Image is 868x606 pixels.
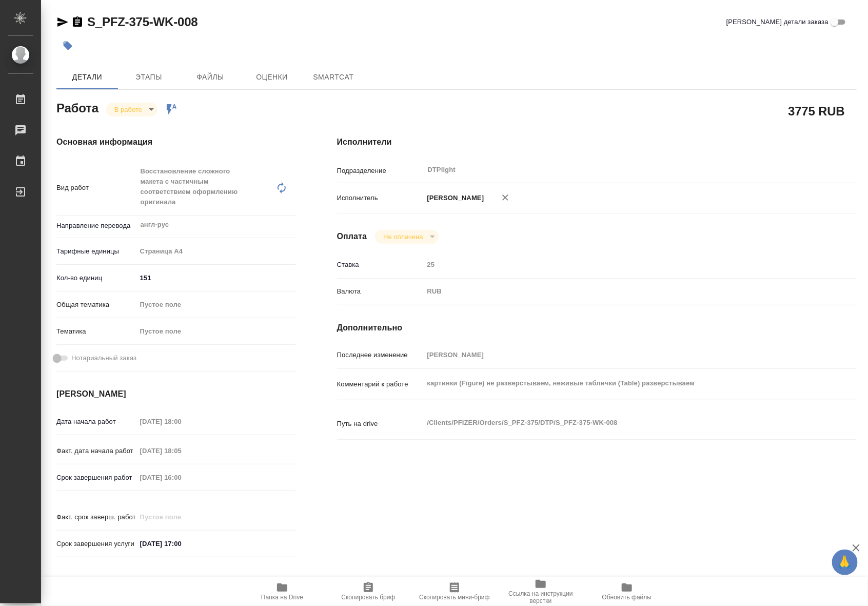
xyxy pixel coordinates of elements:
[337,260,424,270] p: Ставка
[56,512,136,522] p: Факт. срок заверш. работ
[87,15,198,29] a: S_PFZ-375-WK-008
[584,577,670,606] button: Обновить файлы
[71,16,84,28] button: Скопировать ссылку
[106,103,157,116] div: В работе
[424,283,814,300] div: RUB
[424,347,814,362] input: Пустое поле
[56,183,136,193] p: Вид работ
[325,577,411,606] button: Скопировать бриф
[411,577,498,606] button: Скопировать мини-бриф
[140,300,284,310] div: Пустое поле
[56,246,136,257] p: Тарифные единицы
[494,186,517,209] button: Удалить исполнителя
[56,300,136,310] p: Общая тематика
[56,539,136,549] p: Срок завершения услуги
[375,230,438,244] div: В работе
[309,71,358,84] span: SmartCat
[419,594,489,601] span: Скопировать мини-бриф
[136,510,226,524] input: Пустое поле
[337,286,424,297] p: Валюта
[111,105,145,114] button: В работе
[56,16,69,28] button: Скопировать ссылку для ЯМессенджера
[337,379,424,389] p: Комментарий к работе
[424,375,814,392] textarea: картинки (Figure) не разверстываем, неживые таблички (Table) разверстываем
[56,34,79,57] button: Добавить тэг
[63,71,112,84] span: Детали
[56,221,136,231] p: Направление перевода
[71,353,136,363] span: Нотариальный заказ
[140,326,284,337] div: Пустое поле
[726,17,828,27] span: [PERSON_NAME] детали заказа
[832,550,858,575] button: 🙏
[56,273,136,283] p: Кол-во единиц
[602,594,652,601] span: Обновить файлы
[56,417,136,427] p: Дата начала работ
[56,98,98,116] h2: Работа
[337,230,367,243] h4: Оплата
[498,577,584,606] button: Ссылка на инструкции верстки
[504,590,578,604] span: Ссылка на инструкции верстки
[56,473,136,483] p: Срок завершения работ
[136,470,226,485] input: Пустое поле
[337,166,424,176] p: Подразделение
[424,414,814,432] textarea: /Clients/PFIZER/Orders/S_PFZ-375/DTP/S_PFZ-375-WK-008
[186,71,235,84] span: Файлы
[56,136,296,148] h4: Основная информация
[380,232,426,241] button: Не оплачена
[337,136,857,148] h4: Исполнители
[136,243,296,260] div: Страница А4
[337,193,424,203] p: Исполнитель
[341,594,395,601] span: Скопировать бриф
[788,102,845,120] h2: 3775 RUB
[239,577,325,606] button: Папка на Drive
[124,71,173,84] span: Этапы
[136,296,296,314] div: Пустое поле
[261,594,303,601] span: Папка на Drive
[136,270,296,285] input: ✎ Введи что-нибудь
[56,388,296,400] h4: [PERSON_NAME]
[136,443,226,458] input: Пустое поле
[836,552,854,573] span: 🙏
[247,71,297,84] span: Оценки
[337,350,424,360] p: Последнее изменение
[337,322,857,334] h4: Дополнительно
[136,536,226,551] input: ✎ Введи что-нибудь
[56,326,136,337] p: Тематика
[56,446,136,456] p: Факт. дата начала работ
[424,257,814,272] input: Пустое поле
[136,414,226,429] input: Пустое поле
[337,419,424,429] p: Путь на drive
[136,323,296,340] div: Пустое поле
[424,193,484,203] p: [PERSON_NAME]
